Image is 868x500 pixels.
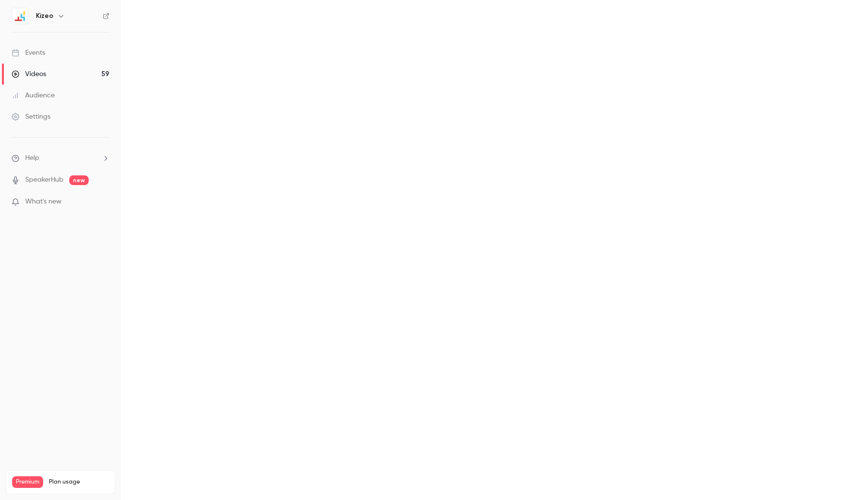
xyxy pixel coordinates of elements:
[98,198,109,206] iframe: Noticeable Trigger
[12,112,50,122] div: Settings
[25,197,62,207] span: What's new
[12,48,45,58] div: Events
[12,69,46,79] div: Videos
[12,476,43,488] span: Premium
[25,175,63,185] a: SpeakerHub
[25,153,39,163] span: Help
[49,478,109,486] span: Plan usage
[12,8,28,24] img: Kizeo
[12,153,109,163] li: help-dropdown-opener
[69,175,89,185] span: new
[36,11,53,21] h6: Kizeo
[12,91,55,100] div: Audience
